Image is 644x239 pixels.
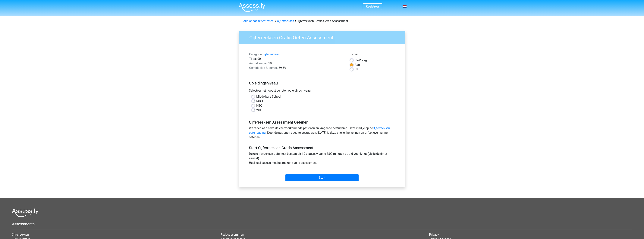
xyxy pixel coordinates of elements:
[256,94,281,99] label: Middelbare School
[221,233,244,236] a: Redactiesommen
[249,52,262,56] span: Categorie:
[277,19,294,23] a: Cijferreeksen
[245,33,403,41] h3: Cijferreeksen Gratis Oefen Assessment
[12,233,29,236] a: Cijferreeksen
[243,19,274,23] a: Alle Capaciteitentesten
[246,61,347,66] div: 10
[249,79,395,87] h5: Opleidingsniveau
[239,3,265,12] img: Assessly
[262,52,280,56] a: Cijferreeksen
[355,58,359,62] span: Per
[355,63,360,67] label: Aan
[12,222,632,226] h5: Assessments
[12,208,39,217] img: Assessly logo
[246,57,347,61] div: 6:00
[429,233,439,236] a: Privacy
[249,57,255,61] span: Tijd:
[249,66,278,70] span: Gemiddelde % correct:
[355,67,358,72] label: Uit
[256,108,261,112] label: WO
[249,146,395,150] h5: Start Cijferreeksen Gratis Assessment
[256,103,262,108] label: HBO
[249,120,395,124] h5: Cijferreeksen Assessment Oefenen
[246,152,398,167] div: Deze cijferreeksen oefentest bestaat uit 10 vragen, waar je 6:00 minuten de tijd voor krijgt (als...
[285,174,359,181] input: Start
[350,52,395,58] div: Timer
[355,58,367,63] label: Vraag
[256,99,263,103] label: MBO
[246,88,398,94] div: Selecteer het hoogst genoten opleidingsniveau.
[249,61,268,65] span: Aantal vragen:
[366,5,379,8] a: Registreer
[246,126,398,141] div: We raden aan eerst de veelvoorkomende patronen en vragen te bestuderen. Deze vind je op de . Door...
[246,66,347,70] div: 59,5%
[242,19,402,23] div: Cijferreeksen Gratis Oefen Assessment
